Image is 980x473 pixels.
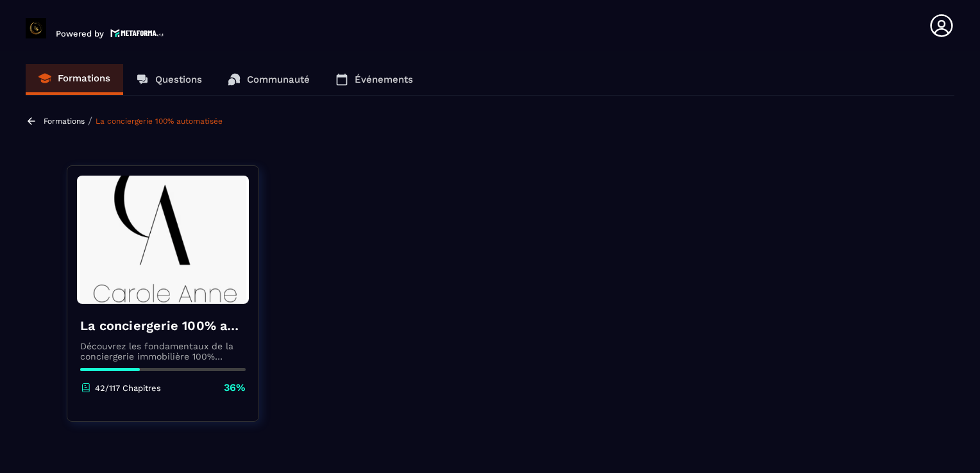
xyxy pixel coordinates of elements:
[247,74,310,85] p: Communauté
[355,74,413,85] p: Événements
[95,383,161,393] p: 42/117 Chapitres
[155,74,202,85] p: Questions
[123,64,215,95] a: Questions
[96,117,223,126] a: La conciergerie 100% automatisée
[224,381,246,395] p: 36%
[88,115,92,127] span: /
[26,18,46,38] img: logo-branding
[80,341,246,361] p: Découvrez les fondamentaux de la conciergerie immobilière 100% automatisée. Cette formation est c...
[26,64,123,95] a: Formations
[77,176,249,304] img: banner
[44,117,85,126] a: Formations
[323,64,426,95] a: Événements
[58,72,110,84] p: Formations
[110,28,164,38] img: logo
[56,29,104,38] p: Powered by
[215,64,323,95] a: Communauté
[80,317,246,335] h4: La conciergerie 100% automatisée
